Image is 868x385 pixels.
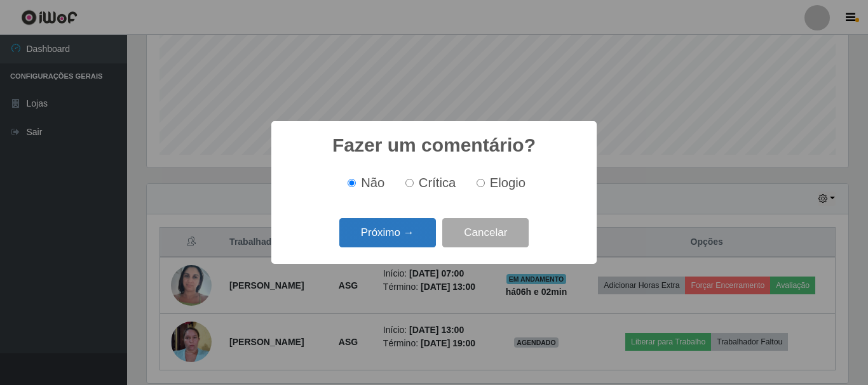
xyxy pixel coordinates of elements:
[332,134,536,157] h2: Fazer um comentário?
[419,176,456,190] span: Crítica
[339,218,436,248] button: Próximo →
[442,218,529,248] button: Cancelar
[361,176,384,190] span: Não
[348,179,356,187] input: Não
[490,176,526,190] span: Elogio
[477,179,485,187] input: Elogio
[405,179,414,187] input: Crítica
